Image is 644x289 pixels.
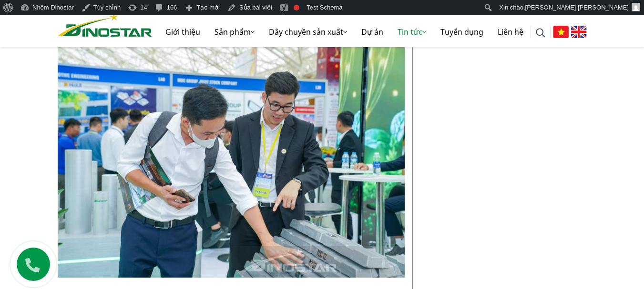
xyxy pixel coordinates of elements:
[58,13,152,37] img: Nhôm Dinostar
[553,26,569,38] img: Tiếng Việt
[294,5,299,10] div: Cụm từ khóa trọng tâm chưa được đặt
[433,17,491,47] a: Tuyển dụng
[262,17,354,47] a: Dây chuyền sản xuất
[536,28,545,38] img: search
[571,26,587,38] img: English
[525,4,629,11] span: [PERSON_NAME] [PERSON_NAME]
[491,17,531,47] a: Liên hệ
[207,17,262,47] a: Sản phẩm
[158,17,207,47] a: Giới thiệu
[390,17,433,47] a: Tin tức
[354,17,390,47] a: Dự án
